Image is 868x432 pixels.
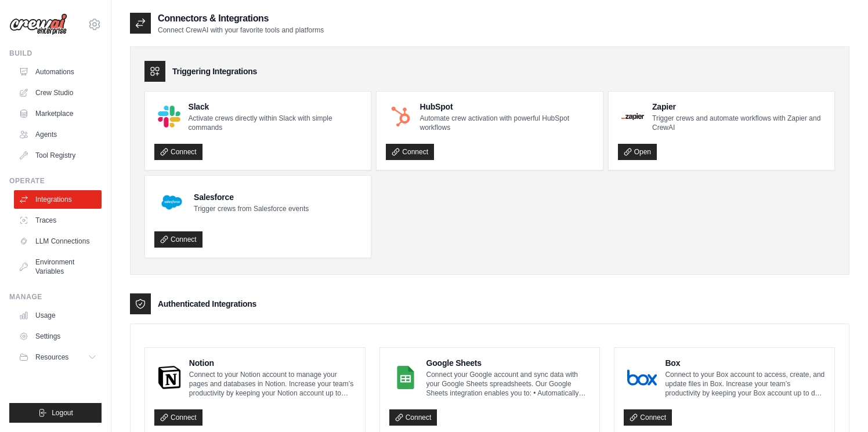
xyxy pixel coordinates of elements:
button: Resources [14,348,102,366]
a: Connect [389,409,437,426]
h4: Slack [189,101,362,112]
p: Connect your Google account and sync data with your Google Sheets spreadsheets. Our Google Sheets... [426,370,591,398]
a: Connect [154,409,202,426]
div: Manage [9,292,102,302]
a: Tool Registry [14,146,102,165]
a: Crew Studio [14,84,102,102]
img: Box Logo [627,366,657,389]
h2: Connectors & Integrations [158,12,324,26]
img: Salesforce Logo [158,188,186,216]
a: Integrations [14,190,102,209]
a: Agents [14,125,102,144]
h4: Notion [189,357,356,369]
img: Google Sheets Logo [393,366,418,389]
p: Connect to your Box account to access, create, and update files in Box. Increase your team’s prod... [665,370,825,398]
span: Resources [35,353,68,362]
img: HubSpot Logo [389,106,411,128]
img: Zapier Logo [621,113,644,120]
p: Trigger crews and automate workflows with Zapier and CrewAI [652,114,825,132]
h3: Triggering Integrations [172,66,257,77]
p: Trigger crews from Salesforce events [194,204,309,213]
h4: Google Sheets [426,357,591,369]
a: LLM Connections [14,232,102,251]
a: Connect [154,231,202,248]
a: Traces [14,211,102,230]
a: Settings [14,327,102,346]
img: Logo [9,13,67,35]
div: Operate [9,176,102,186]
div: Build [9,49,102,58]
img: Slack Logo [158,106,180,128]
button: Logout [9,403,102,423]
p: Activate crews directly within Slack with simple commands [189,114,362,132]
h4: Salesforce [194,191,309,203]
h4: Box [665,357,825,369]
span: Logout [52,408,73,418]
a: Connect [386,144,434,160]
p: Connect CrewAI with your favorite tools and platforms [158,26,324,35]
h4: HubSpot [420,101,594,112]
h3: Authenticated Integrations [158,298,256,310]
p: Connect to your Notion account to manage your pages and databases in Notion. Increase your team’s... [189,370,356,398]
a: Connect [624,409,672,426]
a: Marketplace [14,104,102,123]
h4: Zapier [652,101,825,112]
img: Notion Logo [158,366,181,389]
a: Connect [154,144,202,160]
p: Automate crew activation with powerful HubSpot workflows [420,114,594,132]
a: Automations [14,63,102,81]
a: Usage [14,306,102,325]
a: Open [618,144,657,160]
a: Environment Variables [14,253,102,281]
